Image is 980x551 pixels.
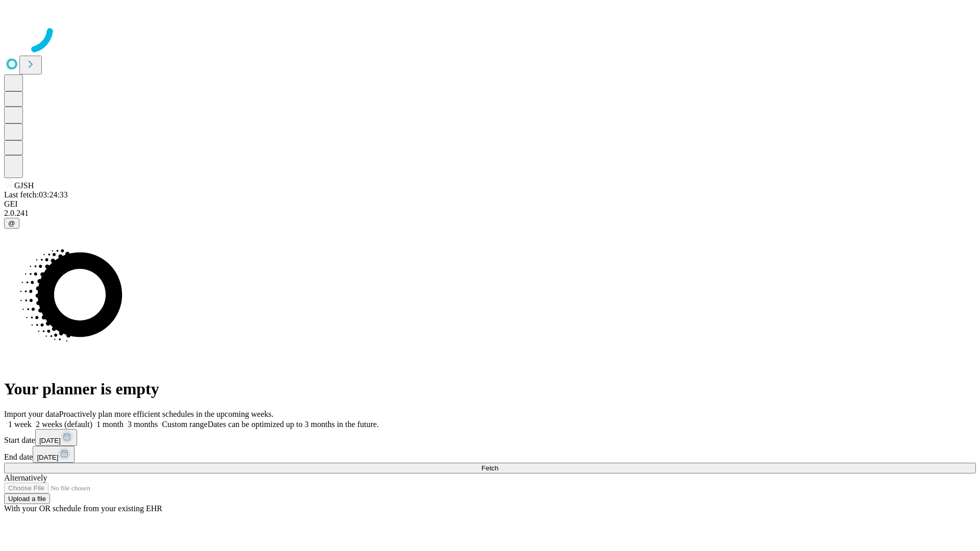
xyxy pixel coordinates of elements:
[39,437,61,444] span: [DATE]
[33,446,75,463] button: [DATE]
[37,454,58,461] span: [DATE]
[4,218,19,229] button: @
[35,429,77,446] button: [DATE]
[162,420,207,429] span: Custom range
[4,463,976,473] button: Fetch
[36,420,92,429] span: 2 weeks (default)
[4,446,976,463] div: End date
[4,473,47,482] span: Alternatively
[4,380,976,398] h1: Your planner is empty
[4,410,59,418] span: Import your data
[59,410,274,418] span: Proactively plan more efficient schedules in the upcoming weeks.
[14,181,34,190] span: GJSH
[4,504,162,513] span: With your OR schedule from your existing EHR
[4,429,976,446] div: Start date
[128,420,158,429] span: 3 months
[4,190,68,199] span: Last fetch: 03:24:33
[8,420,32,429] span: 1 week
[8,219,15,227] span: @
[481,464,498,472] span: Fetch
[208,420,379,429] span: Dates can be optimized up to 3 months in the future.
[96,420,124,429] span: 1 month
[4,209,976,218] div: 2.0.241
[4,199,976,209] div: GEI
[4,493,50,504] button: Upload a file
